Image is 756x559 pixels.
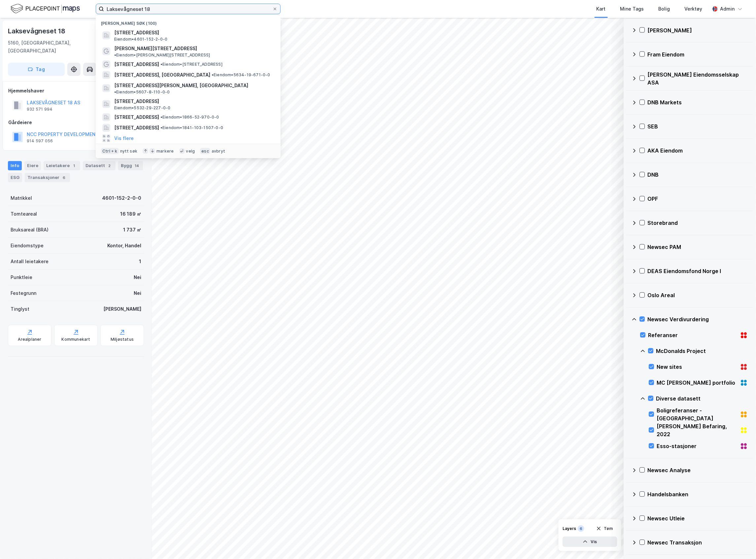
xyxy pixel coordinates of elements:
div: Newsec Transaksjon [648,539,748,547]
div: 16 189 ㎡ [120,210,141,218]
img: logo.f888ab2527a4732fd821a326f86c7f29.svg [11,3,80,15]
div: Newsec Utleie [648,515,748,523]
button: Vis flere [114,134,134,142]
span: • [114,89,116,94]
span: [STREET_ADDRESS] [114,124,159,132]
div: esc [200,148,210,155]
span: Eiendom • 5607-8-110-0-0 [114,89,170,95]
div: 6 [578,525,584,532]
div: [PERSON_NAME] Befaring, 2022 [657,423,738,438]
div: Fram Eiendom [648,51,748,58]
div: Newsec Verdivurdering [648,316,748,324]
div: Laksevågneset 18 [8,26,67,36]
div: Datasett [83,161,116,170]
div: Layers [563,526,576,531]
div: 914 597 056 [27,138,53,144]
div: [PERSON_NAME] søk (100) [96,16,281,27]
div: Boligreferanser - [GEOGRAPHIC_DATA] [657,407,738,423]
div: Verktøy [685,5,703,13]
div: Tinglyst [11,305,29,313]
span: Eiendom • 1841-103-1507-0-0 [160,125,223,130]
span: Eiendom • 1866-52-970-0-0 [160,115,219,120]
div: 932 571 994 [27,107,52,112]
div: 14 [133,162,140,169]
span: Eiendom • 5532-29-227-0-0 [114,105,171,111]
div: 4601-152-2-0-0 [102,194,141,202]
div: Storebrand [648,219,748,227]
span: [STREET_ADDRESS], [GEOGRAPHIC_DATA] [114,71,210,79]
span: • [160,62,162,67]
div: 1 737 ㎡ [123,226,141,234]
div: Newsec PAM [648,243,748,251]
div: Kontrollprogram for chat [723,527,756,559]
span: Eiendom • [PERSON_NAME][STREET_ADDRESS] [114,52,210,58]
span: [STREET_ADDRESS] [114,97,273,105]
div: Matrikkel [11,194,32,202]
div: Bolig [659,5,670,13]
span: [STREET_ADDRESS] [114,60,159,68]
span: [STREET_ADDRESS][PERSON_NAME], [GEOGRAPHIC_DATA] [114,82,248,89]
div: OPF [648,195,748,203]
div: Kommunekart [61,337,90,342]
div: Leietakere [44,161,80,170]
div: [PERSON_NAME] [648,26,748,34]
button: Vis [563,537,617,547]
div: Nei [134,273,141,281]
div: Punktleie [11,273,32,281]
div: Bruksareal (BRA) [11,226,49,234]
div: [PERSON_NAME] [103,305,141,313]
div: AKA Eiendom [648,147,748,155]
div: nytt søk [120,149,138,154]
div: Transaksjoner [25,173,70,182]
div: 2 [106,162,113,169]
span: Eiendom • 5634-19-671-0-0 [212,72,270,78]
div: DEAS Eiendomsfond Norge I [648,267,748,275]
div: Admin [720,5,735,13]
iframe: Chat Widget [723,527,756,559]
div: avbryt [212,149,225,154]
div: DNB [648,171,748,179]
div: Festegrunn [11,289,36,297]
span: • [212,72,214,77]
div: New sites [657,363,738,371]
div: Tomteareal [11,210,37,218]
span: • [160,125,162,130]
div: Esso-stasjoner [657,442,738,450]
div: Antall leietakere [11,258,49,265]
div: 6 [61,174,67,181]
span: • [114,52,116,57]
div: MC [PERSON_NAME] portfolio [657,379,738,387]
div: Kart [597,5,606,13]
div: ESG [8,173,22,182]
div: Arealplaner [18,337,41,342]
div: DNB Markets [648,99,748,107]
div: Info [8,161,22,170]
span: [STREET_ADDRESS] [114,29,273,37]
span: Eiendom • 4601-152-2-0-0 [114,37,167,42]
div: [PERSON_NAME] Eiendomsselskap ASA [648,71,748,87]
div: Mine Tags [620,5,644,13]
div: Nei [134,289,141,297]
button: Tag [8,63,65,76]
span: [PERSON_NAME][STREET_ADDRESS] [114,45,197,52]
span: • [160,115,162,120]
div: 1 [139,258,141,265]
div: McDonalds Project [656,347,748,355]
div: velg [186,149,195,154]
div: Handelsbanken [648,491,748,499]
div: Referanser [648,332,738,339]
span: [STREET_ADDRESS] [114,113,159,121]
div: Kontor, Handel [107,242,141,250]
div: Gårdeiere [8,119,144,126]
div: Hjemmelshaver [8,87,144,95]
div: markere [156,149,174,154]
div: Oslo Areal [648,292,748,299]
div: Newsec Analyse [648,467,748,474]
div: SEB [648,123,748,131]
div: Eiere [24,161,41,170]
div: Bygg [118,161,143,170]
input: Søk på adresse, matrikkel, gårdeiere, leietakere eller personer [104,4,272,14]
div: Ctrl + k [101,148,119,155]
div: Eiendomstype [11,242,44,250]
div: 5160, [GEOGRAPHIC_DATA], [GEOGRAPHIC_DATA] [8,39,114,55]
